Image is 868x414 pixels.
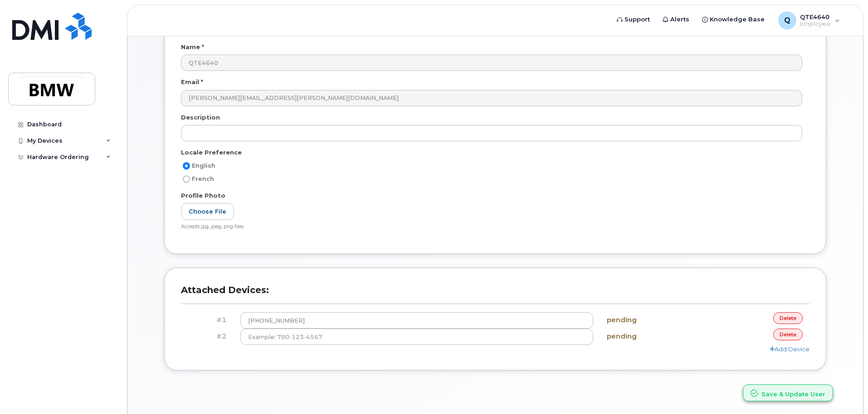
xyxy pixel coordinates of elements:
[181,224,802,230] div: Accepts jpg, jpeg, png files
[181,113,220,122] label: Description
[183,162,190,170] input: English
[800,20,830,28] span: Employee
[784,15,790,26] span: Q
[240,329,594,345] input: Example: 780-123-4567
[181,148,242,157] label: Locale Preference
[624,15,650,24] span: Support
[670,15,689,24] span: Alerts
[800,13,830,20] span: QTE4640
[188,333,227,340] h4: #2
[607,333,698,340] h4: pending
[181,43,204,51] label: Name *
[188,316,227,324] h4: #1
[192,175,214,182] span: French
[710,15,765,24] span: Knowledge Base
[610,10,656,29] a: Support
[181,284,809,304] h3: Attached Devices:
[772,11,846,30] div: QTE4640
[192,162,215,169] span: English
[743,384,833,401] button: Save & Update User
[181,203,234,220] label: Choose File
[829,374,861,407] iframe: Messenger Launcher
[770,345,809,353] a: Add Device
[773,329,803,340] a: delete
[607,316,698,324] h4: pending
[240,312,594,329] input: Example: 780-123-4567
[183,175,190,183] input: French
[181,191,225,200] label: Profile Photo
[696,10,771,29] a: Knowledge Base
[773,312,803,324] a: delete
[656,10,696,29] a: Alerts
[181,78,203,86] label: Email *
